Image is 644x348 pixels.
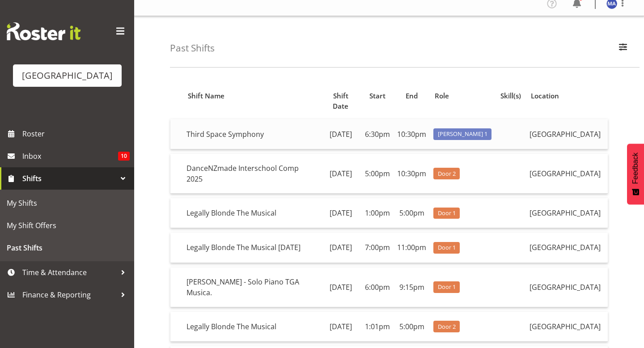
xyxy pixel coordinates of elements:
[22,172,116,185] span: Shifts
[438,323,456,331] span: Door 2
[7,219,127,232] span: My Shift Offers
[170,43,215,53] h4: Past Shifts
[394,119,430,149] td: 10:30pm
[526,154,608,194] td: [GEOGRAPHIC_DATA]
[438,243,456,252] span: Door 1
[361,198,394,228] td: 1:00pm
[183,154,320,194] td: DanceNZmade Interschool Comp 2025
[2,214,132,237] a: My Shift Offers
[325,91,356,111] span: Shift Date
[183,233,320,263] td: Legally Blonde The Musical [DATE]
[22,127,130,140] span: Roster
[118,152,130,161] span: 10
[320,198,361,228] td: [DATE]
[526,198,608,228] td: [GEOGRAPHIC_DATA]
[361,267,394,307] td: 6:00pm
[320,267,361,307] td: [DATE]
[394,154,430,194] td: 10:30pm
[22,288,116,301] span: Finance & Reporting
[438,283,456,291] span: Door 1
[627,144,644,204] button: Feedback - Show survey
[2,192,132,214] a: My Shifts
[631,153,640,184] span: Feedback
[183,119,320,149] td: Third Space Symphony
[500,91,521,101] span: Skill(s)
[531,91,559,101] span: Location
[320,233,361,263] td: [DATE]
[320,312,361,342] td: [DATE]
[526,119,608,149] td: [GEOGRAPHIC_DATA]
[526,233,608,263] td: [GEOGRAPHIC_DATA]
[394,267,430,307] td: 9:15pm
[320,119,361,149] td: [DATE]
[394,233,430,263] td: 11:00pm
[369,91,386,101] span: Start
[22,266,116,279] span: Time & Attendance
[183,267,320,307] td: [PERSON_NAME] - Solo Piano TGA Musica.
[438,130,487,138] span: [PERSON_NAME] 1
[22,149,118,163] span: Inbox
[526,267,608,307] td: [GEOGRAPHIC_DATA]
[361,233,394,263] td: 7:00pm
[526,312,608,342] td: [GEOGRAPHIC_DATA]
[361,154,394,194] td: 5:00pm
[361,119,394,149] td: 6:30pm
[183,198,320,228] td: Legally Blonde The Musical
[361,312,394,342] td: 1:01pm
[188,91,225,101] span: Shift Name
[394,312,430,342] td: 5:00pm
[183,312,320,342] td: Legally Blonde The Musical
[7,241,127,255] span: Past Shifts
[7,22,80,40] img: Rosterit website logo
[7,196,127,210] span: My Shifts
[22,69,113,82] div: [GEOGRAPHIC_DATA]
[320,154,361,194] td: [DATE]
[438,209,456,217] span: Door 1
[394,198,430,228] td: 5:00pm
[2,237,132,259] a: Past Shifts
[435,91,449,101] span: Role
[406,91,418,101] span: End
[438,170,456,178] span: Door 2
[614,38,632,58] button: Filter Employees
